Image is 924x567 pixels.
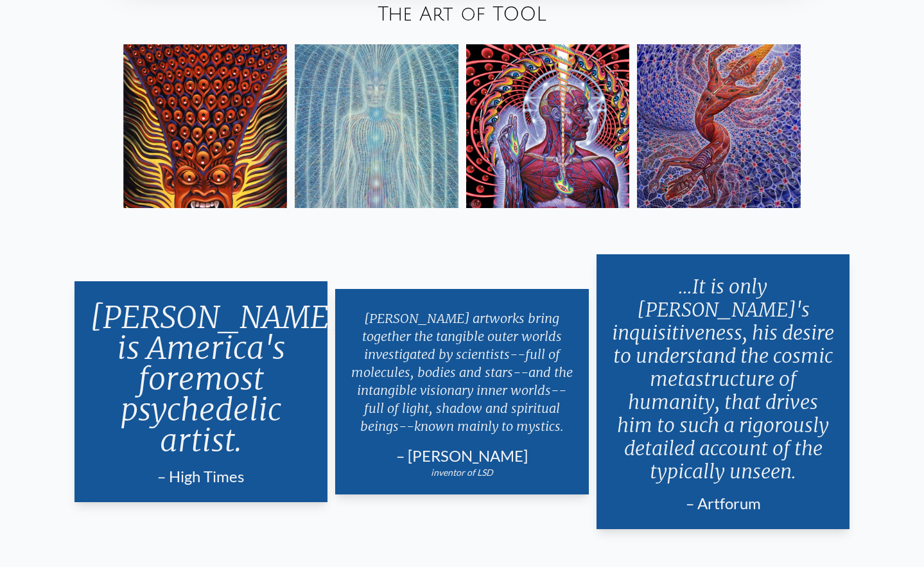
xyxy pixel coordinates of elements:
[351,446,573,466] div: – [PERSON_NAME]
[351,304,573,441] p: [PERSON_NAME] artworks bring together the tangible outer worlds investigated by scientists--full ...
[612,270,835,488] p: ...It is only [PERSON_NAME]'s inquisitiveness, his desire to understand the cosmic metastructure ...
[431,467,493,478] em: inventor of LSD
[90,297,313,461] p: [PERSON_NAME] is America's foremost psychedelic artist.
[612,493,835,514] div: – Artforum
[378,4,546,25] a: The Art of TOOL
[90,466,313,487] div: – High Times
